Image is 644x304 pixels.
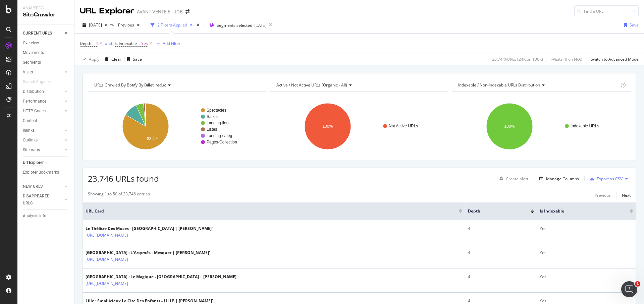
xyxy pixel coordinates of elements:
[23,212,69,220] a: Analysis Info
[635,281,640,287] span: 1
[23,137,38,144] div: Outlinks
[587,173,623,184] button: Export as CSV
[23,69,63,76] a: Visits
[23,11,69,19] div: SiteCrawler
[468,226,534,232] div: 4
[23,127,63,134] a: Inlinks
[540,226,633,232] div: Yes
[92,41,95,46] span: =
[595,191,611,199] button: Previous
[621,281,637,297] iframe: Intercom live chat
[546,176,579,182] div: Manage Columns
[23,78,51,85] div: Search Engines
[80,5,134,17] div: URL Explorer
[389,124,418,128] text: Not Active URLs
[571,124,599,128] text: Indexable URLs
[23,40,69,47] a: Overview
[138,41,140,46] span: =
[207,127,217,132] text: Listes
[137,8,183,15] div: AVANT VENTE 6 - JOB
[23,146,63,154] a: Sitemaps
[86,250,210,256] div: [GEOGRAPHIC_DATA] : L'Artymès - Mesquer | [PERSON_NAME]'
[86,280,128,287] a: [URL][DOMAIN_NAME]
[540,274,633,280] div: Yes
[88,191,150,199] div: Showing 1 to 50 of 23,746 entries
[124,54,142,65] button: Save
[133,56,142,62] div: Save
[23,137,63,144] a: Outlinks
[23,159,69,166] a: Url Explorer
[540,298,633,304] div: Yes
[23,30,63,37] a: CURRENT URLS
[23,212,46,220] div: Analysis Info
[458,82,540,88] span: Indexable / Non-Indexable URLs distribution
[86,274,237,280] div: [GEOGRAPHIC_DATA] : Le Magique - [GEOGRAPHIC_DATA] | [PERSON_NAME]'
[115,22,134,28] span: Previous
[23,30,52,37] div: CURRENT URLS
[157,22,187,28] div: 2 Filters Applied
[468,208,521,214] span: Depth
[588,54,639,65] button: Switch to Advanced Mode
[622,191,631,199] button: Next
[115,41,137,46] span: Is Indexable
[322,124,333,129] text: 100%
[540,250,633,256] div: Yes
[207,20,266,31] button: Segments selected[DATE]
[506,176,528,182] div: Create alert
[468,250,534,256] div: 4
[86,232,128,239] a: [URL][DOMAIN_NAME]
[86,298,213,304] div: Lille : Smallicieux La Cite Des Enfants - LILLE | [PERSON_NAME]'
[102,54,121,65] button: Clear
[551,56,582,62] div: - Visits ( 0 on N/A )
[23,117,69,124] a: Content
[147,136,158,141] text: 83.4%
[537,175,579,183] button: Manage Columns
[86,256,128,263] a: [URL][DOMAIN_NAME]
[23,5,69,11] div: Analytics
[89,56,99,62] div: Apply
[195,22,201,28] div: times
[86,208,457,214] span: URL Card
[148,20,195,31] button: 2 Filters Applied
[23,49,44,56] div: Movements
[96,39,98,48] span: 4
[207,108,226,113] text: Spectacles
[23,183,43,190] div: NEW URLS
[254,22,266,28] div: [DATE]
[23,98,63,105] a: Performance
[504,124,515,129] text: 100%
[23,69,33,76] div: Visits
[105,41,112,46] div: and
[207,140,237,144] text: Pages-Collection
[88,173,159,184] span: 23,746 URLs found
[23,127,35,134] div: Inlinks
[115,20,142,31] button: Previous
[270,97,446,156] svg: A chart.
[468,298,534,304] div: 4
[23,193,63,207] a: DISAPPEARED URLS
[80,41,91,46] span: Depth
[630,22,639,28] div: Save
[23,108,46,115] div: HTTP Codes
[154,40,180,48] button: Add Filter
[452,97,628,156] svg: A chart.
[468,274,534,280] div: 4
[23,146,40,154] div: Sitemaps
[23,193,57,207] div: DISAPPEARED URLS
[207,133,232,138] text: Landing-categ
[622,192,631,198] div: Next
[23,59,69,66] a: Segments
[23,108,63,115] a: HTTP Codes
[217,22,252,28] span: Segments selected
[23,117,37,124] div: Content
[23,88,44,95] div: Distribution
[621,20,639,31] button: Save
[23,88,63,95] a: Distribution
[23,98,46,105] div: Performance
[88,97,264,156] svg: A chart.
[80,54,99,65] button: Apply
[492,56,543,62] div: 23.74 % URLs ( 24K on 100K )
[591,56,639,62] div: Switch to Advanced Mode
